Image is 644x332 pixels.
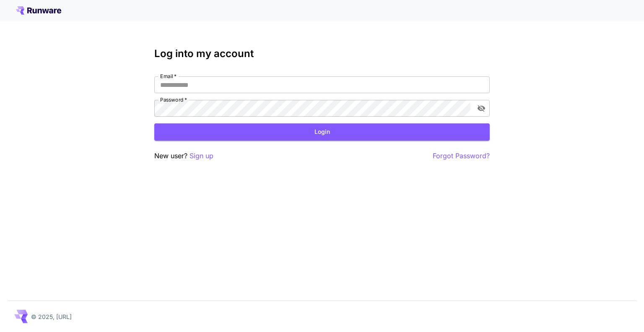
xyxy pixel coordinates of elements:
[31,312,72,321] p: © 2025, [URL]
[474,101,489,116] button: toggle password visibility
[154,48,490,60] h3: Log into my account
[160,96,187,103] label: Password
[160,73,177,80] label: Email
[190,151,213,161] button: Sign up
[154,151,213,161] p: New user?
[154,123,490,141] button: Login
[433,151,490,161] button: Forgot Password?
